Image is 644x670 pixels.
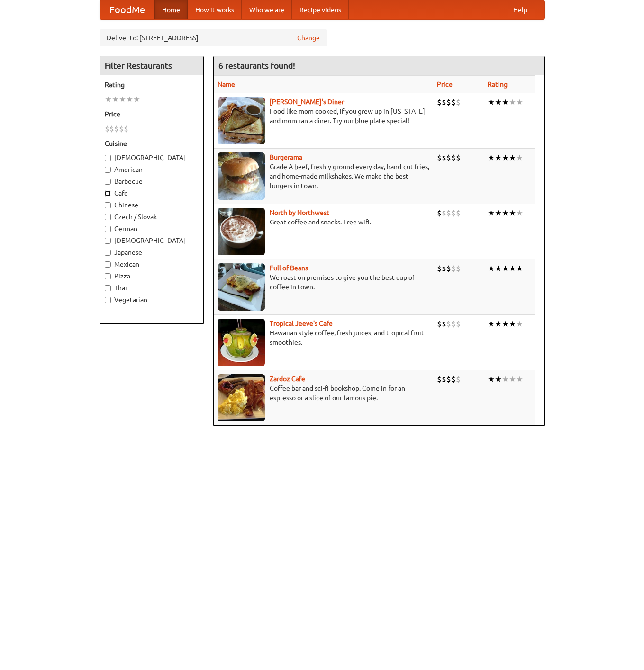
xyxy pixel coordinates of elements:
[442,263,446,274] li: $
[105,188,199,198] label: Cafe
[105,167,111,173] input: American
[516,208,523,218] li: ★
[495,152,502,163] li: ★
[100,56,203,75] h4: Filter Restaurants
[451,208,456,218] li: $
[437,208,442,218] li: $
[105,259,199,269] label: Mexican
[105,238,111,244] input: [DEMOGRAPHIC_DATA]
[292,0,349,19] a: Recipe videos
[509,263,516,274] li: ★
[456,319,461,329] li: $
[105,155,111,161] input: [DEMOGRAPHIC_DATA]
[516,263,523,274] li: ★
[188,0,242,19] a: How it works
[105,224,199,233] label: German
[105,212,199,222] label: Czech / Slovak
[270,153,302,161] b: Burgerama
[218,273,429,292] p: We roast on premises to give you the best cup of coffee in town.
[112,94,119,105] li: ★
[105,273,111,279] input: Pizza
[109,124,114,134] li: $
[446,319,451,329] li: $
[451,374,456,384] li: $
[105,202,111,208] input: Chinese
[105,214,111,220] input: Czech / Slovak
[488,374,495,384] li: ★
[451,97,456,107] li: $
[105,283,199,293] label: Thai
[451,152,456,163] li: $
[218,263,265,311] img: beans.jpg
[218,208,265,255] img: north.jpg
[437,319,442,329] li: $
[437,263,442,274] li: $
[105,190,111,197] input: Cafe
[495,263,502,274] li: ★
[218,97,265,144] img: sallys.jpg
[456,97,461,107] li: $
[105,80,199,89] h5: Rating
[442,374,446,384] li: $
[105,226,111,232] input: German
[495,208,502,218] li: ★
[488,263,495,274] li: ★
[114,124,119,134] li: $
[509,97,516,107] li: ★
[105,236,199,245] label: [DEMOGRAPHIC_DATA]
[105,179,111,185] input: Barbecue
[516,152,523,163] li: ★
[456,263,461,274] li: $
[509,374,516,384] li: ★
[124,124,128,134] li: $
[516,97,523,107] li: ★
[446,208,451,218] li: $
[105,94,112,105] li: ★
[218,152,265,200] img: burgerama.jpg
[126,94,133,105] li: ★
[119,124,124,134] li: $
[105,124,109,134] li: $
[446,97,451,107] li: $
[442,152,446,163] li: $
[451,263,456,274] li: $
[502,152,509,163] li: ★
[270,320,333,327] a: Tropical Jeeve's Cafe
[218,162,429,190] p: Grade A beef, freshly ground every day, hand-cut fries, and home-made milkshakes. We make the bes...
[270,209,329,216] a: North by Northwest
[488,319,495,329] li: ★
[437,152,442,163] li: $
[502,208,509,218] li: ★
[509,208,516,218] li: ★
[218,217,429,227] p: Great coffee and snacks. Free wifi.
[270,98,344,106] a: [PERSON_NAME]'s Diner
[105,261,111,268] input: Mexican
[218,374,265,421] img: zardoz.jpg
[495,319,502,329] li: ★
[446,374,451,384] li: $
[218,319,265,366] img: jeeves.jpg
[437,80,453,88] a: Price
[502,319,509,329] li: ★
[105,297,111,303] input: Vegetarian
[297,33,320,43] a: Change
[502,374,509,384] li: ★
[488,97,495,107] li: ★
[105,153,199,162] label: [DEMOGRAPHIC_DATA]
[509,152,516,163] li: ★
[270,375,305,383] a: Zardoz Cafe
[105,248,199,257] label: Japanese
[506,0,535,19] a: Help
[105,177,199,186] label: Barbecue
[488,208,495,218] li: ★
[270,264,308,272] a: Full of Beans
[446,263,451,274] li: $
[456,208,461,218] li: $
[218,80,235,88] a: Name
[105,165,199,174] label: American
[105,139,199,148] h5: Cuisine
[100,29,327,46] div: Deliver to: [STREET_ADDRESS]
